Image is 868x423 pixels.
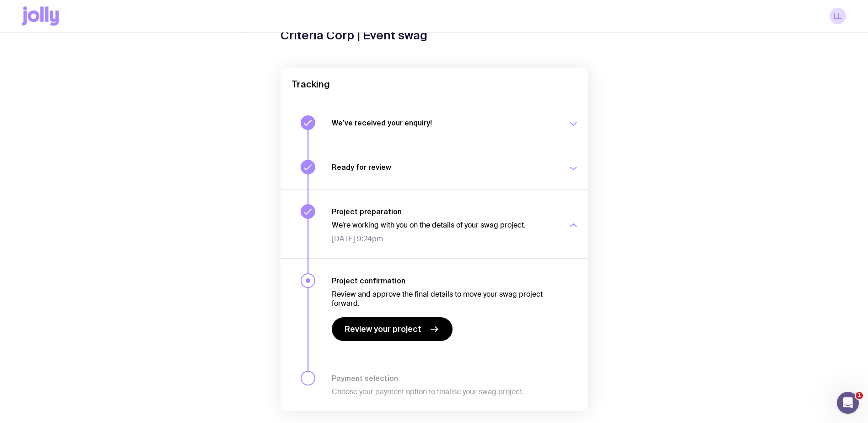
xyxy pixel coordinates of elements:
iframe: Intercom live chat [837,392,859,414]
h3: Ready for review [332,163,557,172]
h3: Project confirmation [332,276,557,285]
h2: Tracking [291,79,577,90]
span: Review your project [345,324,421,335]
span: [DATE] 9:24pm [332,234,557,244]
h3: We’ve received your enquiry! [332,118,557,127]
h3: Payment selection [332,374,557,383]
button: We’ve received your enquiry! [280,101,588,145]
a: Review your project [332,317,453,341]
button: Project preparationWe’re working with you on the details of your swag project.[DATE] 9:24pm [280,189,588,258]
span: 1 [856,392,863,399]
p: We’re working with you on the details of your swag project. [332,221,557,230]
h1: Criteria Corp | Event swag [280,28,427,42]
a: LL [830,8,846,24]
h3: Project preparation [332,207,557,216]
button: Ready for review [280,145,588,189]
p: Review and approve the final details to move your swag project forward. [332,290,557,308]
p: Choose your payment option to finalise your swag project. [332,387,557,396]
